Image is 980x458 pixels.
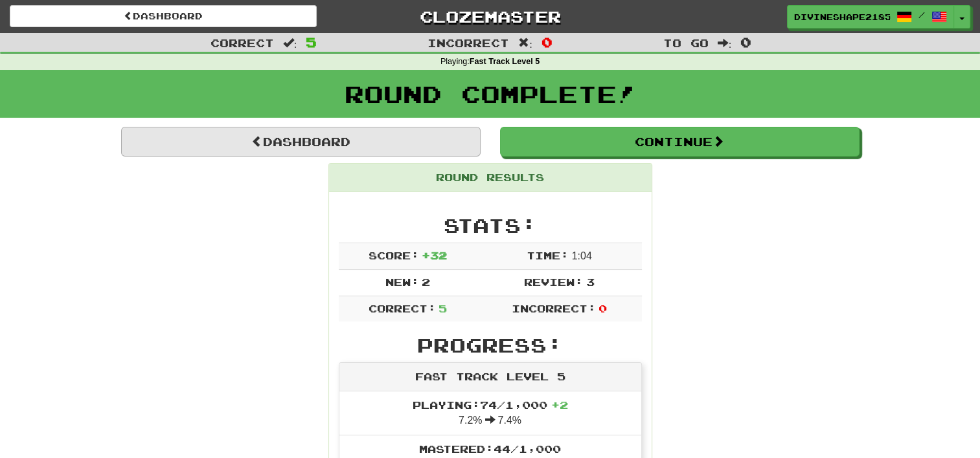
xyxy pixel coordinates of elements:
[329,164,652,192] div: Round Results
[427,36,509,49] span: Incorrect
[339,391,641,435] li: 7.2% 7.4%
[339,363,641,391] div: Fast Track Level 5
[5,81,975,107] h1: Round Complete!
[369,302,436,314] span: Correct:
[10,5,317,27] a: Dashboard
[572,250,592,261] span: 1 : 0 4
[500,127,860,157] button: Continue
[413,398,568,411] span: Playing: 74 / 1,000
[211,36,274,49] span: Correct
[518,38,532,49] span: :
[339,334,642,356] h2: Progress:
[740,34,751,50] span: 0
[524,276,583,288] span: Review:
[718,38,732,49] span: :
[369,249,419,261] span: Score:
[422,276,430,288] span: 2
[663,36,709,49] span: To go
[470,57,540,66] strong: Fast Track Level 5
[306,34,317,50] span: 5
[419,442,561,455] span: Mastered: 44 / 1,000
[339,215,642,236] h2: Stats:
[794,11,890,23] span: DivineShape2185
[336,5,643,28] a: Clozemaster
[439,302,447,314] span: 5
[527,249,569,261] span: Time:
[586,276,595,288] span: 3
[283,38,297,49] span: :
[512,302,596,314] span: Incorrect:
[551,398,568,411] span: + 2
[385,276,419,288] span: New:
[918,10,925,19] span: /
[598,302,607,314] span: 0
[121,127,481,157] a: Dashboard
[541,34,553,50] span: 0
[422,249,447,261] span: + 32
[787,5,954,28] a: DivineShape2185 /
